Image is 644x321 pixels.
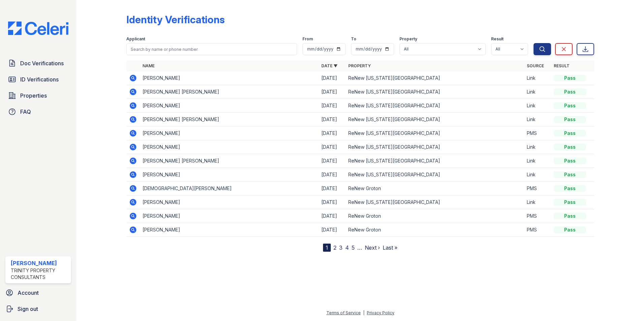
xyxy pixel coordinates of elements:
td: ReNew [US_STATE][GEOGRAPHIC_DATA] [346,195,524,209]
div: Pass [554,75,586,81]
a: Date ▼ [321,63,337,68]
td: Link [524,99,551,113]
div: Pass [554,199,586,206]
a: Property [348,63,371,68]
div: Trinity Property Consultants [11,267,68,281]
a: 5 [352,244,355,251]
a: Last » [383,244,397,251]
td: PMS [524,127,551,140]
td: [DATE] [319,113,346,127]
div: Pass [554,185,586,192]
a: Next › [365,244,380,251]
td: [DATE] [319,154,346,168]
td: [DATE] [319,127,346,140]
div: | [363,310,364,315]
td: [PERSON_NAME] [140,195,319,209]
img: CE_Logo_Blue-a8612792a0a2168367f1c8372b55b34899dd931a85d93a1a3d3e32e68fde9ad4.png [3,22,74,35]
td: [DATE] [319,168,346,182]
td: [PERSON_NAME] [140,99,319,113]
a: Terms of Service [326,310,361,315]
span: Properties [20,92,47,100]
td: ReNew [US_STATE][GEOGRAPHIC_DATA] [346,140,524,154]
div: Pass [554,171,586,178]
td: [DATE] [319,223,346,237]
td: [DATE] [319,99,346,113]
td: Link [524,168,551,182]
td: [PERSON_NAME] [140,168,319,182]
td: Link [524,71,551,85]
a: 2 [333,244,336,251]
a: ID Verifications [5,73,71,86]
td: ReNew Groton [346,223,524,237]
span: FAQ [20,108,31,116]
a: 3 [339,244,343,251]
td: Link [524,113,551,127]
td: [DATE] [319,71,346,85]
div: Pass [554,226,586,233]
a: Source [527,63,544,68]
td: ReNew [US_STATE][GEOGRAPHIC_DATA] [346,85,524,99]
td: [PERSON_NAME] [PERSON_NAME] [140,154,319,168]
td: [PERSON_NAME] [PERSON_NAME] [140,113,319,127]
td: [PERSON_NAME] [140,127,319,140]
td: PMS [524,223,551,237]
a: Name [142,63,155,68]
td: ReNew [US_STATE][GEOGRAPHIC_DATA] [346,168,524,182]
td: Link [524,195,551,209]
div: 1 [323,244,331,252]
div: Pass [554,102,586,109]
label: Property [399,36,417,42]
div: Pass [554,157,586,164]
div: Pass [554,88,586,95]
td: ReNew [US_STATE][GEOGRAPHIC_DATA] [346,127,524,140]
td: Link [524,154,551,168]
a: Result [554,63,570,68]
td: [PERSON_NAME] [140,140,319,154]
td: PMS [524,182,551,195]
td: ReNew [US_STATE][GEOGRAPHIC_DATA] [346,99,524,113]
td: [PERSON_NAME] [140,209,319,223]
label: To [351,36,356,42]
td: ReNew [US_STATE][GEOGRAPHIC_DATA] [346,71,524,85]
td: Link [524,85,551,99]
input: Search by name or phone number [126,43,297,55]
a: Doc Verifications [5,57,71,70]
div: Pass [554,144,586,150]
td: ReNew [US_STATE][GEOGRAPHIC_DATA] [346,113,524,127]
td: [PERSON_NAME] [140,71,319,85]
a: FAQ [5,105,71,118]
a: Privacy Policy [367,310,394,315]
label: Applicant [126,36,145,42]
td: ReNew [US_STATE][GEOGRAPHIC_DATA] [346,154,524,168]
a: Account [3,286,74,299]
td: [PERSON_NAME] [PERSON_NAME] [140,85,319,99]
td: [DATE] [319,140,346,154]
td: [DATE] [319,195,346,209]
div: Pass [554,213,586,219]
a: Properties [5,89,71,102]
div: Pass [554,130,586,137]
label: From [302,36,313,42]
span: Account [18,289,39,297]
td: PMS [524,209,551,223]
td: ReNew Groton [346,209,524,223]
label: Result [491,36,504,42]
span: Doc Verifications [20,59,64,67]
a: 4 [345,244,349,251]
span: Sign out [18,305,38,313]
a: Sign out [3,302,74,316]
span: … [357,244,362,252]
td: [DEMOGRAPHIC_DATA][PERSON_NAME] [140,182,319,195]
span: ID Verifications [20,75,59,83]
td: Link [524,140,551,154]
div: Identity Verifications [126,13,225,26]
td: [DATE] [319,85,346,99]
div: Pass [554,116,586,123]
td: [PERSON_NAME] [140,223,319,237]
td: ReNew Groton [346,182,524,195]
div: [PERSON_NAME] [11,259,68,267]
td: [DATE] [319,209,346,223]
td: [DATE] [319,182,346,195]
